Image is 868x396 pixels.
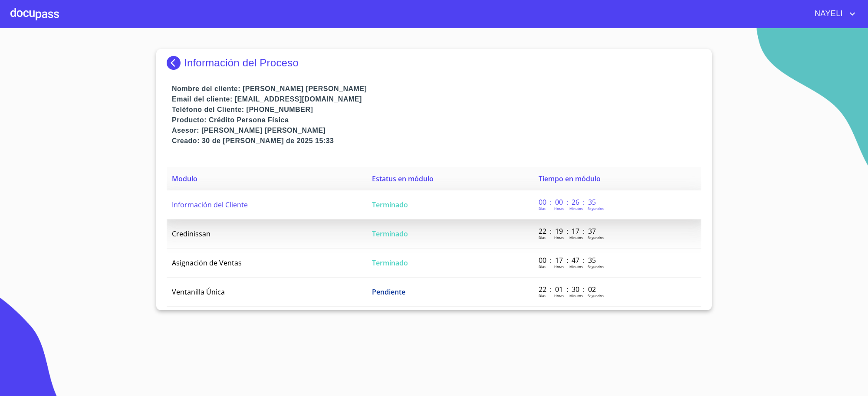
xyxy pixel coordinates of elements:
[172,200,248,209] span: Información del Cliente
[539,285,597,294] p: 22 : 01 : 30 : 02
[554,293,564,298] p: Horas
[172,258,242,268] span: Asignación de Ventas
[539,174,601,183] span: Tiempo en módulo
[808,7,847,21] span: NAYELI
[588,206,604,211] p: Segundos
[569,235,583,240] p: Minutos
[554,206,564,211] p: Horas
[172,287,225,297] span: Ventanilla Única
[588,235,604,240] p: Segundos
[588,293,604,298] p: Segundos
[167,56,701,70] div: Información del Proceso
[539,226,597,236] p: 22 : 19 : 17 : 37
[569,293,583,298] p: Minutos
[172,94,701,105] p: Email del cliente: [EMAIL_ADDRESS][DOMAIN_NAME]
[372,287,405,297] span: Pendiente
[539,264,546,269] p: Dias
[372,174,434,183] span: Estatus en módulo
[372,200,408,209] span: Terminado
[172,115,701,125] p: Producto: Crédito Persona Física
[539,255,597,265] p: 00 : 17 : 47 : 35
[539,197,597,207] p: 00 : 00 : 26 : 35
[184,57,299,69] p: Información del Proceso
[554,235,564,240] p: Horas
[172,105,701,115] p: Teléfono del Cliente: [PHONE_NUMBER]
[554,264,564,269] p: Horas
[539,206,546,211] p: Dias
[167,56,184,70] img: Docupass spot blue
[372,229,408,239] span: Terminado
[372,258,408,268] span: Terminado
[172,136,701,146] p: Creado: 30 de [PERSON_NAME] de 2025 15:33
[808,7,858,21] button: account of current user
[172,174,197,183] span: Modulo
[172,229,210,239] span: Credinissan
[172,125,701,136] p: Asesor: [PERSON_NAME] [PERSON_NAME]
[588,264,604,269] p: Segundos
[539,293,546,298] p: Dias
[172,84,701,94] p: Nombre del cliente: [PERSON_NAME] [PERSON_NAME]
[569,264,583,269] p: Minutos
[539,235,546,240] p: Dias
[569,206,583,211] p: Minutos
